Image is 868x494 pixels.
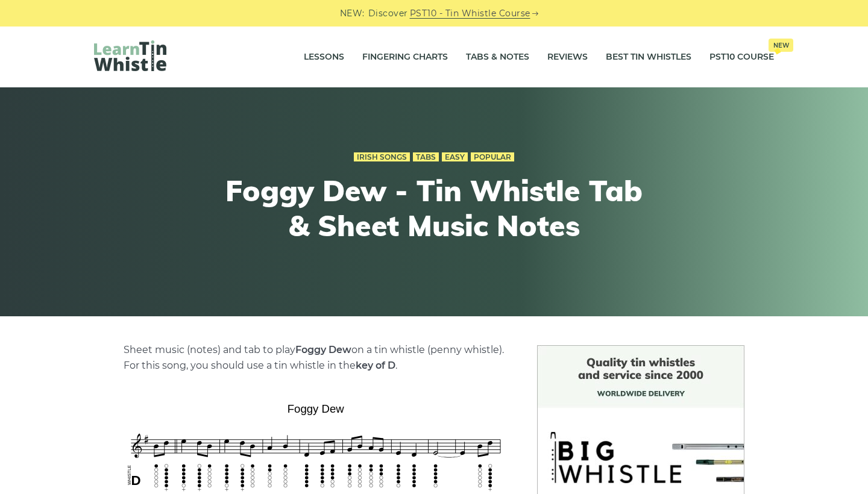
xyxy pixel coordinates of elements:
h1: Foggy Dew - Tin Whistle Tab & Sheet Music Notes [212,174,656,243]
a: Best Tin Whistles [606,42,691,72]
a: Reviews [547,42,588,72]
strong: key of D [356,360,395,371]
a: Lessons [304,42,344,72]
span: New [769,39,793,52]
a: Tabs & Notes [466,42,529,72]
p: Sheet music (notes) and tab to play on a tin whistle (penny whistle). For this song, you should u... [124,342,508,374]
img: LearnTinWhistle.com [94,40,166,71]
a: Easy [442,152,468,162]
a: PST10 CourseNew [709,42,774,72]
a: Fingering Charts [362,42,448,72]
a: Irish Songs [354,152,410,162]
a: Popular [471,152,514,162]
a: Tabs [413,152,439,162]
strong: Foggy Dew [295,344,351,355]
